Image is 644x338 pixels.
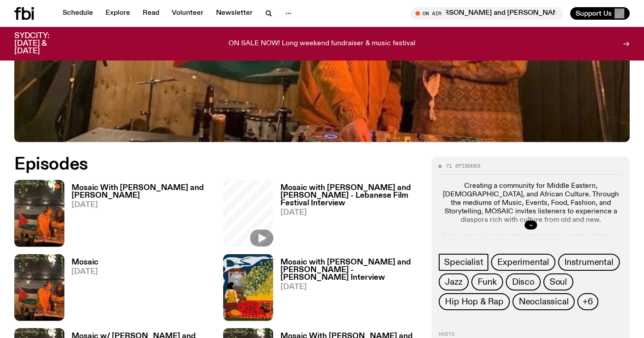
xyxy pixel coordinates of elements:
[64,184,212,247] a: Mosaic With [PERSON_NAME] and [PERSON_NAME][DATE]
[57,7,98,20] a: Schedule
[519,297,569,307] span: Neoclassical
[229,40,415,48] p: ON SALE NOW! Long weekend fundraiser & music festival
[497,257,549,267] span: Experimental
[411,7,563,20] button: On AirMosaic With [PERSON_NAME] and [PERSON_NAME]
[558,254,620,271] a: Instrumental
[14,254,64,321] img: Tommy and Jono Playing at a fundraiser for Palestine
[273,184,421,247] a: Mosaic with [PERSON_NAME] and [PERSON_NAME] - Lebanese Film Festival Interview[DATE]
[478,277,497,287] span: Funk
[166,7,209,20] a: Volunteer
[445,297,503,307] span: Hip Hop & Rap
[439,273,468,290] a: Jazz
[570,7,630,20] button: Support Us
[280,283,421,291] span: [DATE]
[211,7,258,20] a: Newsletter
[446,164,480,169] span: 71 episodes
[72,259,98,266] h3: Mosaic
[491,254,555,271] a: Experimental
[137,7,165,20] a: Read
[72,201,212,209] span: [DATE]
[444,257,483,267] span: Specialist
[280,209,421,217] span: [DATE]
[14,180,64,247] img: Tommy and Jono Playing at a fundraiser for Palestine
[583,297,593,307] span: +6
[273,259,421,321] a: Mosaic with [PERSON_NAME] and [PERSON_NAME] - [PERSON_NAME] Interview[DATE]
[72,184,212,199] h3: Mosaic With [PERSON_NAME] and [PERSON_NAME]
[576,9,612,17] span: Support Us
[439,182,623,225] p: Creating a community for Middle Eastern, [DEMOGRAPHIC_DATA], and African Culture. Through the med...
[471,273,503,290] a: Funk
[14,32,72,55] h3: SYDCITY: [DATE] & [DATE]
[100,7,136,20] a: Explore
[577,293,598,310] button: +6
[543,273,573,290] a: Soul
[564,257,614,267] span: Instrumental
[506,273,541,290] a: Disco
[512,277,534,287] span: Disco
[550,277,567,287] span: Soul
[280,259,421,282] h3: Mosaic with [PERSON_NAME] and [PERSON_NAME] - [PERSON_NAME] Interview
[280,184,421,207] h3: Mosaic with [PERSON_NAME] and [PERSON_NAME] - Lebanese Film Festival Interview
[14,156,421,173] h2: Episodes
[64,259,98,321] a: Mosaic[DATE]
[439,254,488,271] a: Specialist
[439,293,509,310] a: Hip Hop & Rap
[72,268,98,276] span: [DATE]
[513,293,575,310] a: Neoclassical
[445,277,462,287] span: Jazz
